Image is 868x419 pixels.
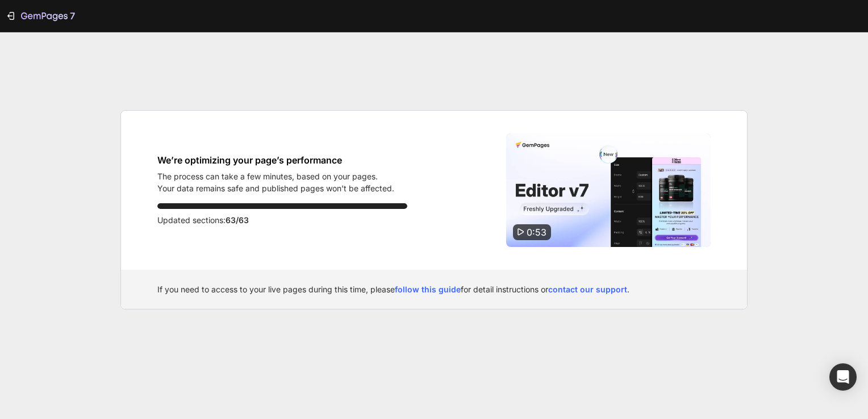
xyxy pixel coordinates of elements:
[226,215,249,225] span: 63/63
[157,170,394,182] p: The process can take a few minutes, based on your pages.
[157,182,394,194] p: Your data remains safe and published pages won’t be affected.
[395,284,461,294] a: follow this guide
[506,133,711,247] img: Video thumbnail
[70,9,75,23] p: 7
[157,283,711,295] div: If you need to access to your live pages during this time, please for detail instructions or .
[548,284,627,294] a: contact our support
[157,213,407,227] p: Updated sections:
[157,153,394,167] h1: We’re optimizing your page’s performance
[829,363,857,391] div: Open Intercom Messenger
[527,227,546,238] span: 0:53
